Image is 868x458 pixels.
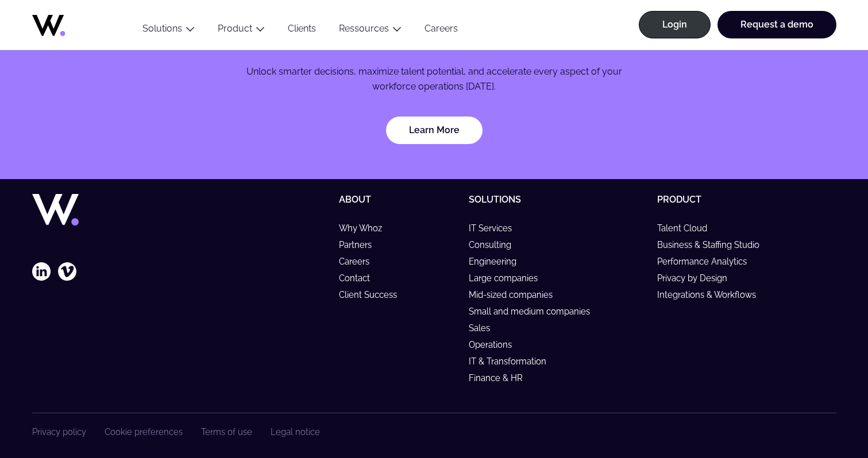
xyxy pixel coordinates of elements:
[469,223,522,233] a: IT Services
[657,257,757,266] a: Performance Analytics
[131,23,206,38] button: Solutions
[339,23,389,34] a: Ressources
[339,223,392,233] a: Why Whoz
[386,117,483,144] a: Learn More
[469,240,522,250] a: Consulting
[276,23,327,38] a: Clients
[639,11,711,38] a: Login
[469,257,527,266] a: Engineering
[32,427,86,437] a: Privacy policy
[339,194,459,205] h5: About
[218,23,252,34] a: Product
[237,64,632,94] p: Unlock smarter decisions, maximize talent potential, and accelerate every aspect of your workforc...
[657,273,738,283] a: Privacy by Design
[327,23,413,38] button: Ressources
[469,306,600,316] a: Small and medium companies
[206,23,276,38] button: Product
[469,373,533,383] a: Finance & HR
[469,290,563,300] a: Mid-sized companies
[201,427,252,437] a: Terms of use
[469,273,548,283] a: Large companies
[339,273,380,283] a: Contact
[339,257,380,266] a: Careers
[657,223,717,233] a: Talent Cloud
[469,323,500,333] a: Sales
[105,427,183,437] a: Cookie preferences
[413,23,469,38] a: Careers
[657,240,770,250] a: Business & Staffing Studio
[469,194,648,205] h5: Solutions
[339,290,407,300] a: Client Success
[792,382,852,442] iframe: Chatbot
[657,290,766,300] a: Integrations & Workflows
[339,240,382,250] a: Partners
[717,11,836,38] a: Request a demo
[32,427,320,437] nav: Footer Navigation
[271,427,320,437] a: Legal notice
[469,356,557,366] a: IT & Transformation
[657,194,701,205] a: Product
[469,340,522,350] a: Operations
